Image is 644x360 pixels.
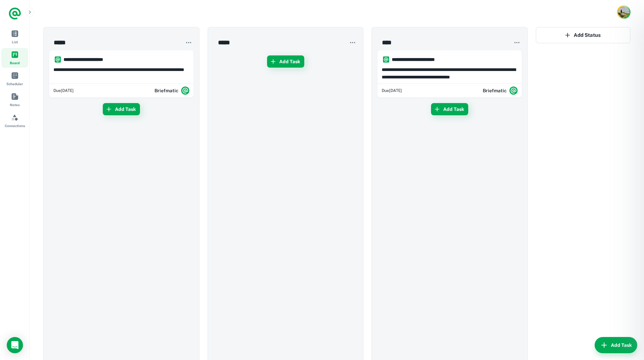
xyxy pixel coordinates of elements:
span: List [12,39,18,45]
a: List [1,27,28,47]
span: Notes [10,102,20,107]
a: Board [1,48,28,68]
span: Scheduler [6,81,23,87]
div: Load Chat [7,337,23,353]
a: Notes [1,90,28,110]
span: Connections [5,123,25,128]
a: Scheduler [1,69,28,89]
span: Board [10,60,20,66]
a: Logo [8,7,22,20]
a: Connections [1,111,28,130]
